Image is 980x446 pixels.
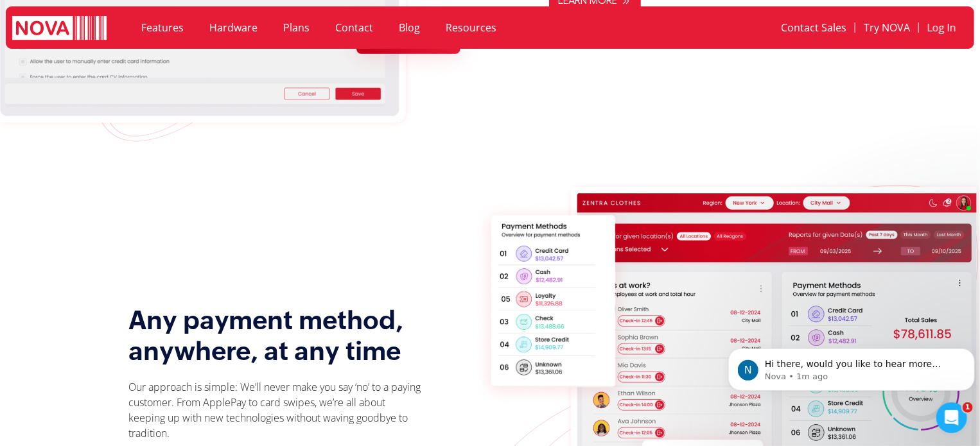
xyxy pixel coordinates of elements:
a: Contact Sales [773,13,855,42]
a: Log In [919,13,965,42]
a: Features [128,13,197,42]
span: Hi there, would you like to hear more about our service? Please leave us your contact details and... [42,37,224,99]
h2: Any payment method, anywhere, at any time [128,305,463,366]
nav: Menu [687,13,965,42]
a: Plans [270,13,322,42]
a: Resources [433,13,509,42]
iframe: Intercom notifications message [723,322,980,411]
a: Hardware [197,13,270,42]
iframe: Intercom live chat [936,402,967,433]
span: 1 [963,402,973,413]
nav: Menu [128,13,674,42]
p: Our approach is simple: We’ll never make you say ‘no’ to a paying customer. From ApplePay to card... [128,379,421,441]
a: Blog [386,13,433,42]
img: logo white [12,16,107,42]
p: Message from Nova, sent 1m ago [42,49,236,61]
a: Try NOVA [855,13,918,42]
a: Contact [322,13,386,42]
